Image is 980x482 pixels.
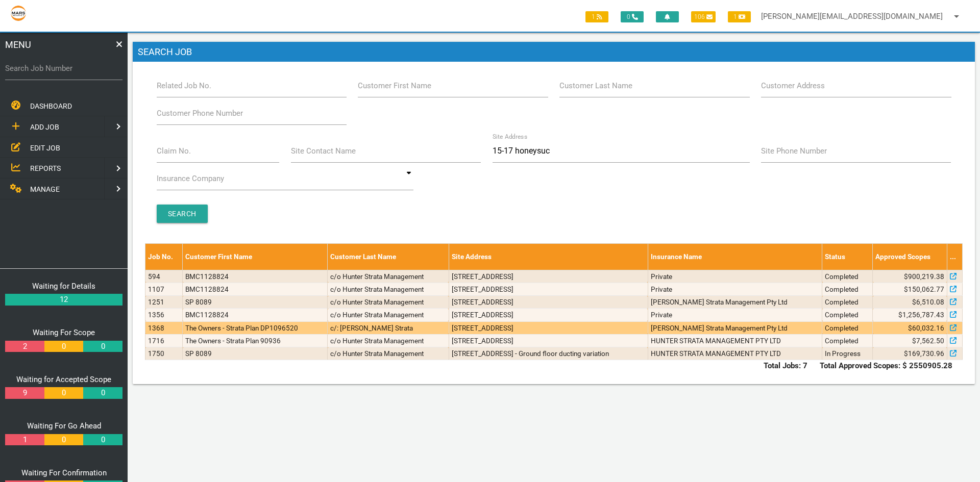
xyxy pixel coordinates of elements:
[5,341,44,352] a: 2
[822,347,873,360] td: In Progress
[947,244,962,270] th: ...
[912,297,944,307] span: $6,510.08
[328,347,449,360] td: c/o Hunter Strata Management
[761,80,825,92] label: Customer Address
[358,80,431,92] label: Customer First Name
[145,244,183,270] th: Job No.
[648,244,822,270] th: Insurance Name
[328,283,449,295] td: c/o Hunter Strata Management
[5,63,122,74] label: Search Job Number
[449,270,648,283] td: [STREET_ADDRESS]
[904,284,944,294] span: $150,062.77
[449,244,648,270] th: Site Address
[291,145,356,157] label: Site Contact Name
[908,323,944,333] span: $60,032.16
[16,375,111,384] a: Waiting for Accepted Scope
[183,309,328,321] td: BMC1128824
[822,283,873,295] td: Completed
[32,282,95,291] a: Waiting for Details
[898,310,944,320] span: $1,256,787.43
[10,5,27,21] img: s3file
[449,334,648,347] td: [STREET_ADDRESS]
[764,361,807,370] b: Total Jobs: 7
[157,80,211,92] label: Related Job No.
[5,387,44,399] a: 9
[145,321,183,334] td: 1368
[822,334,873,347] td: Completed
[183,321,328,334] td: The Owners - Strata Plan DP1096520
[328,296,449,309] td: c/o Hunter Strata Management
[30,164,61,172] span: REPORTS
[328,270,449,283] td: c/o Hunter Strata Management
[449,347,648,360] td: [STREET_ADDRESS] - Ground floor ducting variation
[133,42,975,62] h1: Search Job
[30,143,60,151] span: EDIT JOB
[21,468,107,477] a: Waiting For Confirmation
[5,294,122,306] a: 12
[5,38,31,52] span: MENU
[145,283,183,295] td: 1107
[912,336,944,346] span: $7,562.50
[621,11,644,22] span: 0
[648,321,822,334] td: [PERSON_NAME] Strata Management Pty Ltd
[328,321,449,334] td: c/: [PERSON_NAME] Strata
[648,347,822,360] td: HUNTER STRATA MANAGEMENT PTY LTD
[904,348,944,359] span: $169,730.96
[761,145,827,157] label: Site Phone Number
[328,309,449,321] td: c/o Hunter Strata Management
[157,145,191,157] label: Claim No.
[648,309,822,321] td: Private
[145,334,183,347] td: 1716
[728,11,751,22] span: 1
[33,328,95,337] a: Waiting For Scope
[30,123,59,131] span: ADD JOB
[328,334,449,347] td: c/o Hunter Strata Management
[183,270,328,283] td: BMC1128824
[449,283,648,295] td: [STREET_ADDRESS]
[157,108,243,119] label: Customer Phone Number
[44,434,83,446] a: 0
[183,244,328,270] th: Customer First Name
[30,185,60,193] span: MANAGE
[691,11,716,22] span: 106
[648,334,822,347] td: HUNTER STRATA MANAGEMENT PTY LTD
[449,309,648,321] td: [STREET_ADDRESS]
[822,309,873,321] td: Completed
[822,321,873,334] td: Completed
[449,321,648,334] td: [STREET_ADDRESS]
[822,244,873,270] th: Status
[83,341,122,352] a: 0
[183,334,328,347] td: The Owners - Strata Plan 90936
[145,296,183,309] td: 1251
[822,270,873,283] td: Completed
[648,270,822,283] td: Private
[5,434,44,446] a: 1
[493,132,527,141] label: Site Address
[822,296,873,309] td: Completed
[145,309,183,321] td: 1356
[44,387,83,399] a: 0
[145,347,183,360] td: 1750
[328,244,449,270] th: Customer Last Name
[873,244,947,270] th: Approved Scopes
[904,271,944,282] span: $900,219.38
[145,270,183,283] td: 594
[585,11,608,22] span: 1
[648,296,822,309] td: [PERSON_NAME] Strata Management Pty Ltd
[44,341,83,352] a: 0
[83,434,122,446] a: 0
[820,361,952,370] b: Total Approved Scopes: $ 2550905.28
[30,102,72,110] span: DASHBOARD
[27,421,101,430] a: Waiting For Go Ahead
[559,80,632,92] label: Customer Last Name
[183,296,328,309] td: SP 8089
[183,347,328,360] td: SP 8089
[83,387,122,399] a: 0
[648,283,822,295] td: Private
[157,205,208,223] input: Search
[183,283,328,295] td: BMC1128824
[449,296,648,309] td: [STREET_ADDRESS]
